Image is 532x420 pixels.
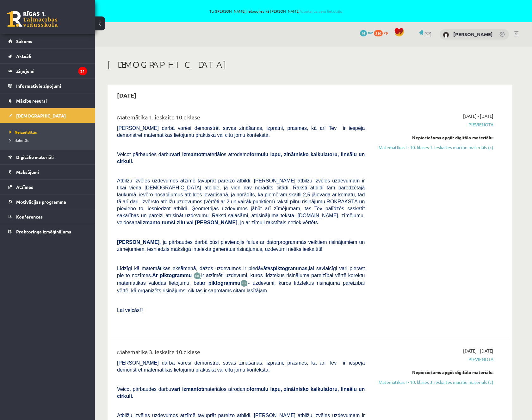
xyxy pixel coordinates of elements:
span: Neizpildītās [9,130,37,135]
h2: [DATE] [111,88,143,103]
span: Izlabotās [9,138,28,143]
a: Sākums [8,34,87,48]
a: Izlabotās [9,137,89,143]
legend: Informatīvie ziņojumi [16,79,87,93]
span: Pievienota [374,356,493,363]
b: formulu lapu, zinātnisko kalkulatoru, lineālu un cirkuli. [117,386,365,399]
a: [DEMOGRAPHIC_DATA] [8,108,87,123]
b: tumši zilu vai [PERSON_NAME] [162,220,237,225]
a: 210 xp [374,30,391,35]
span: Pievienota [374,121,493,128]
span: [DEMOGRAPHIC_DATA] [16,113,66,118]
img: wKvN42sLe3LLwAAAABJRU5ErkJggg== [240,280,248,287]
b: vari izmantot [171,152,203,157]
span: [DATE] - [DATE] [463,347,493,354]
span: xp [384,30,388,35]
span: Tu ([PERSON_NAME]) ielogojies kā [PERSON_NAME] [73,9,479,13]
span: Digitālie materiāli [16,154,54,160]
span: Mācību resursi [16,98,47,104]
a: Matemātikas I - 10. klases 3. ieskaites mācību materiāls (c) [374,379,493,385]
span: [PERSON_NAME] [117,239,159,245]
legend: Maksājumi [16,165,87,179]
b: izmanto [141,220,160,225]
a: Atpakaļ uz savu lietotāju [300,9,342,14]
span: Motivācijas programma [16,199,66,205]
div: Matemātika 1. ieskaite 10.c klase [117,113,365,124]
span: , ja pārbaudes darbā būsi pievienojis failus ar datorprogrammās veiktiem risinājumiem un zīmējumi... [117,239,365,252]
span: Sākums [16,38,32,44]
span: [PERSON_NAME] darbā varēsi demonstrēt savas zināšanas, izpratni, prasmes, kā arī Tev ir iespēja d... [117,125,365,138]
span: Atzīmes [16,184,33,190]
span: Lai veicās! [117,308,141,313]
a: Ziņojumi21 [8,64,87,78]
a: [PERSON_NAME] [453,31,493,37]
a: 46 mP [360,30,373,35]
div: Nepieciešams apgūt digitālo materiālu: [374,134,493,141]
a: Aktuāli [8,49,87,63]
b: vari izmantot [171,386,203,392]
b: ar piktogrammu [201,280,240,286]
img: Mareks Grāve [443,32,449,38]
a: Matemātikas I - 10. klases 1. ieskaites mācību materiāls (c) [374,144,493,151]
i: 21 [78,67,87,75]
a: Maksājumi [8,165,87,179]
h1: [DEMOGRAPHIC_DATA] [108,59,512,70]
img: JfuEzvunn4EvwAAAAASUVORK5CYII= [194,272,201,279]
span: Veicot pārbaudes darbu materiālos atrodamo [117,386,365,399]
legend: Ziņojumi [16,64,87,78]
div: Nepieciešams apgūt digitālo materiālu: [374,369,493,376]
span: 210 [374,30,383,36]
span: ir atzīmēti uzdevumi, kuros līdztekus risinājuma pareizībai vērtē korektu matemātikas valodas lie... [117,273,365,286]
a: Neizpildītās [9,129,89,135]
a: Motivācijas programma [8,194,87,209]
span: Konferences [16,214,43,220]
span: Aktuāli [16,53,31,59]
a: Konferences [8,209,87,224]
b: formulu lapu, zinātnisko kalkulatoru, lineālu un cirkuli. [117,152,365,164]
span: 46 [360,30,367,36]
b: Ar piktogrammu [152,273,192,278]
span: Atbilžu izvēles uzdevumos atzīmē tavuprāt pareizo atbildi. [PERSON_NAME] atbilžu izvēles uzdevuma... [117,178,365,225]
span: Veicot pārbaudes darbu materiālos atrodamo [117,152,365,164]
b: piktogrammas, [273,266,309,271]
a: Informatīvie ziņojumi [8,79,87,93]
a: Digitālie materiāli [8,150,87,164]
span: Līdzīgi kā matemātikas eksāmenā, dažos uzdevumos ir piedāvātas lai savlaicīgi vari pierast pie to... [117,266,365,278]
span: [PERSON_NAME] darbā varēsi demonstrēt savas zināšanas, izpratni, prasmes, kā arī Tev ir iespēja d... [117,360,365,372]
div: Matemātika 3. ieskaite 10.c klase [117,347,365,359]
span: Proktoringa izmēģinājums [16,229,71,234]
a: Atzīmes [8,180,87,194]
a: Proktoringa izmēģinājums [8,224,87,239]
span: mP [368,30,373,35]
span: J [141,308,143,313]
span: [DATE] - [DATE] [463,113,493,119]
a: Rīgas 1. Tālmācības vidusskola [7,11,58,27]
a: Mācību resursi [8,93,87,108]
